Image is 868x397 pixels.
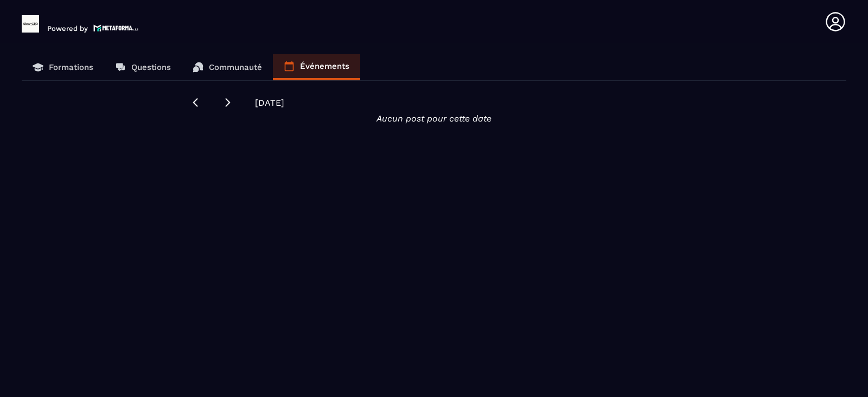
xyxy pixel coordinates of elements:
[47,24,88,33] p: Powered by
[93,23,139,33] img: logo
[376,113,492,124] i: Aucun post pour cette date
[182,54,273,80] a: Communauté
[131,62,171,72] p: Questions
[22,15,39,33] img: logo-branding
[273,54,360,80] a: Événements
[209,62,262,72] p: Communauté
[255,98,284,108] span: [DATE]
[300,61,349,71] p: Événements
[104,54,182,80] a: Questions
[49,62,93,72] p: Formations
[22,54,104,80] a: Formations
